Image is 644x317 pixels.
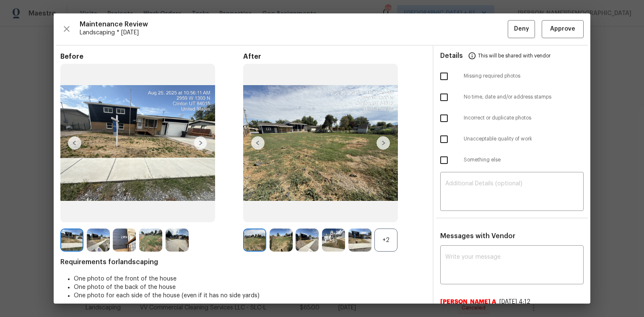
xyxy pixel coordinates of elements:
[464,114,584,122] span: Incorrect or duplicate photos
[74,291,426,300] li: One photo for each side of the house (even if it has no side yards)
[550,24,575,34] span: Approve
[434,66,590,87] div: Missing required photos
[440,46,463,66] span: Details
[464,156,584,164] span: Something else
[434,129,590,150] div: Unacceptable quality of work
[464,94,584,101] span: No time, date and/or address stamps
[499,299,530,305] span: [DATE] 4:12
[80,20,508,29] span: Maintenance Review
[440,233,515,239] span: Messages with Vendor
[514,24,529,34] span: Deny
[194,136,207,150] img: right-chevron-button-url
[68,136,81,150] img: left-chevron-button-url
[434,150,590,171] div: Something else
[542,20,584,38] button: Approve
[60,258,426,266] span: Requirements for landscaping
[377,136,390,150] img: right-chevron-button-url
[80,29,508,37] span: Landscaping * [DATE]
[74,283,426,291] li: One photo of the back of the house
[434,108,590,129] div: Incorrect or duplicate photos
[60,52,243,61] span: Before
[243,52,426,61] span: After
[374,229,397,252] div: +2
[478,46,551,66] span: This will be shared with vendor
[464,135,584,143] span: Unacceptable quality of work
[464,73,584,80] span: Missing required photos
[508,20,535,38] button: Deny
[440,298,496,306] span: [PERSON_NAME] A
[251,136,265,150] img: left-chevron-button-url
[434,87,590,108] div: No time, date and/or address stamps
[74,275,426,283] li: One photo of the front of the house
